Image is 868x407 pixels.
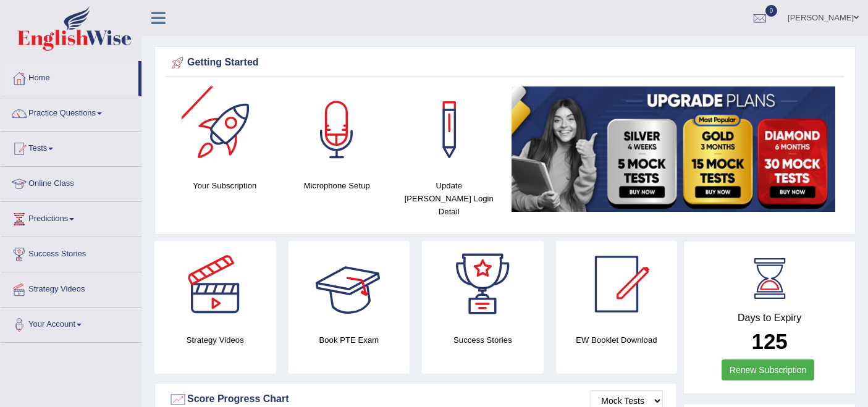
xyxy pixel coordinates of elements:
div: Getting Started [169,54,841,72]
h4: Microphone Setup [287,179,387,192]
a: Home [1,61,138,92]
h4: Book PTE Exam [289,334,410,346]
a: Practice Questions [1,96,141,127]
b: 125 [751,329,787,353]
h4: Your Subscription [175,179,275,192]
a: Online Class [1,167,141,198]
h4: Strategy Videos [154,334,276,346]
a: Tests [1,132,141,162]
a: Success Stories [1,237,141,268]
img: small5.jpg [512,86,836,212]
span: 0 [765,5,778,17]
a: Renew Subscription [722,359,815,380]
h4: Success Stories [422,334,544,346]
h4: Days to Expiry [697,313,841,324]
a: Strategy Videos [1,272,141,303]
h4: Update [PERSON_NAME] Login Detail [399,179,499,218]
a: Your Account [1,308,141,338]
a: Predictions [1,202,141,233]
h4: EW Booklet Download [556,334,678,346]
